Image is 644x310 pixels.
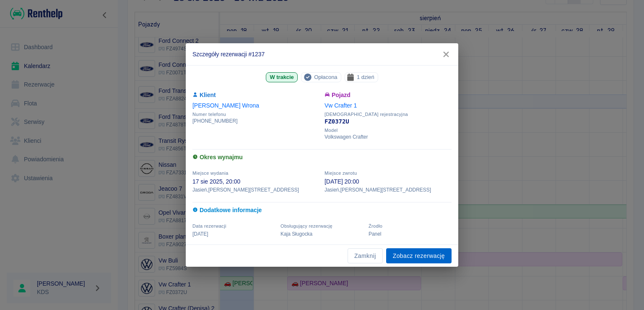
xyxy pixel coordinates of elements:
[192,177,319,186] p: 17 sie 2025, 20:00
[186,43,458,65] h2: Szczegóły rezerwacji #1237
[192,112,319,117] span: Numer telefonu
[280,230,364,238] p: Kaja Sługocka
[325,133,452,141] p: Volkswagen Crafter
[325,171,357,176] span: Miejsce zwrotu
[348,248,383,264] button: Zamknij
[266,73,297,81] span: W trakcie
[325,102,357,109] a: Vw Crafter 1
[280,223,332,229] span: Obsługujący rezerwację
[192,102,259,109] a: [PERSON_NAME] Wrona
[369,230,452,238] p: Panel
[325,91,452,100] h6: Pojazd
[192,186,319,194] p: Jasień , [PERSON_NAME][STREET_ADDRESS]
[311,73,340,81] span: Opłacona
[369,223,382,229] span: Żrodło
[325,186,452,194] p: Jasień , [PERSON_NAME][STREET_ADDRESS]
[386,248,452,264] a: Zobacz rezerwację
[325,128,452,133] span: Model
[192,153,452,162] h6: Okres wynajmu
[325,177,452,186] p: [DATE] 20:00
[192,171,229,176] span: Miejsce wydania
[353,73,378,81] span: 1 dzień
[192,223,226,229] span: Data rezerwacji
[325,117,452,126] p: FZ0372U
[192,91,319,100] h6: Klient
[192,117,319,125] p: [PHONE_NUMBER]
[325,112,452,117] span: [DEMOGRAPHIC_DATA] rejestracyjna
[192,230,275,238] p: [DATE]
[192,206,452,215] h6: Dodatkowe informacje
